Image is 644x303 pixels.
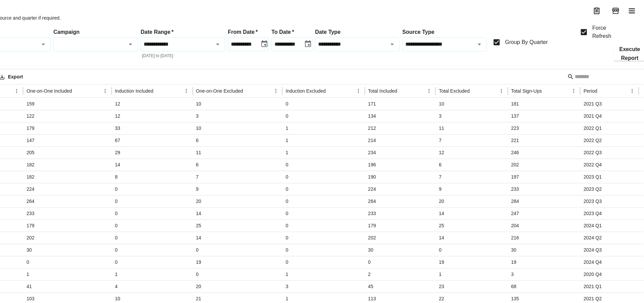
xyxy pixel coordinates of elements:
div: 11 [435,122,508,134]
button: Menu [12,86,21,96]
button: Choose date, selected date is 31 Jul 2025 [301,37,315,51]
div: 234 [365,146,436,159]
div: 224 [23,183,112,195]
div: One-on-One Excluded [196,88,243,94]
div: 182 [23,159,112,171]
div: 202 [23,232,112,244]
div: 6 [435,159,508,171]
div: 14 [435,232,508,244]
div: 20 [193,195,283,207]
p: [DATE] to [DATE] [142,53,224,60]
div: 0 [112,207,193,219]
div: 147 [23,134,112,146]
div: 0 [282,171,365,183]
div: 68 [508,280,580,293]
div: 0 [365,256,436,268]
div: 8 [112,171,193,183]
div: 212 [365,122,436,134]
div: 0 [282,232,365,244]
div: 2022 Q3 [580,146,639,159]
div: 23 [435,280,508,293]
div: 214 [365,134,436,146]
div: 45 [365,280,436,293]
div: 216 [508,232,580,244]
div: 20 [435,195,508,207]
div: The date range for sign-up data [141,24,225,61]
div: 2 [365,268,436,280]
div: 233 [365,207,436,219]
div: 25 [435,219,508,232]
button: Open [126,40,135,49]
button: Menu [497,86,506,96]
div: 204 [508,219,580,232]
div: 2021 Q1 [580,280,639,293]
div: 181 [508,98,580,110]
button: Open [213,40,222,49]
div: 1 [435,268,508,280]
button: Sort [154,86,163,96]
button: menu [624,3,640,19]
div: Total Included [368,88,397,94]
div: 19 [435,256,508,268]
div: 0 [112,232,193,244]
div: 0 [23,256,112,268]
div: 41 [23,280,112,293]
div: 30 [23,244,112,256]
div: 9 [435,183,508,195]
div: 2022 Q2 [580,134,639,146]
div: 12 [112,98,193,110]
div: 1 [23,268,112,280]
div: 1 [282,146,365,159]
div: 223 [508,122,580,134]
div: 224 [365,183,436,195]
button: Menu [354,86,363,96]
button: Menu [569,86,578,96]
div: 284 [508,195,580,207]
div: One-on-One Included [26,88,72,94]
div: 2020 Q4 [580,268,639,280]
div: Filter results by campaign [53,24,138,61]
div: 122 [23,110,112,122]
div: 233 [23,207,112,219]
div: From Date [228,24,269,61]
div: 0 [112,244,193,256]
div: 10 [193,98,283,110]
button: Menu [100,86,110,96]
div: 196 [365,159,436,171]
div: 0 [193,268,283,280]
div: 179 [365,219,436,232]
div: 247 [508,207,580,219]
div: 246 [508,146,580,159]
div: 202 [365,232,436,244]
div: To Date [271,24,312,61]
div: 12 [435,146,508,159]
div: 3 [282,280,365,293]
div: 2023 Q1 [580,171,639,183]
label: To Date [271,28,312,36]
div: 3 [435,110,508,122]
div: 0 [435,244,508,256]
label: Date Type [315,28,400,36]
button: menu [589,3,605,19]
div: 197 [508,171,580,183]
div: 33 [112,122,193,134]
div: 264 [365,195,436,207]
div: 0 [282,244,365,256]
div: 0 [282,159,365,171]
div: 10 [193,122,283,134]
div: 20 [193,280,283,293]
button: Sort [542,86,552,96]
div: 0 [282,207,365,219]
div: 0 [112,183,193,195]
button: Sort [72,86,82,96]
div: 6 [193,134,283,146]
div: 30 [365,244,436,256]
div: 25 [193,219,283,232]
button: Menu [182,86,191,96]
div: 14 [193,207,283,219]
div: 2023 Q2 [580,183,639,195]
div: 9 [193,183,283,195]
button: Sort [470,86,479,96]
button: Sort [598,86,607,96]
div: Total Excluded [439,88,470,94]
